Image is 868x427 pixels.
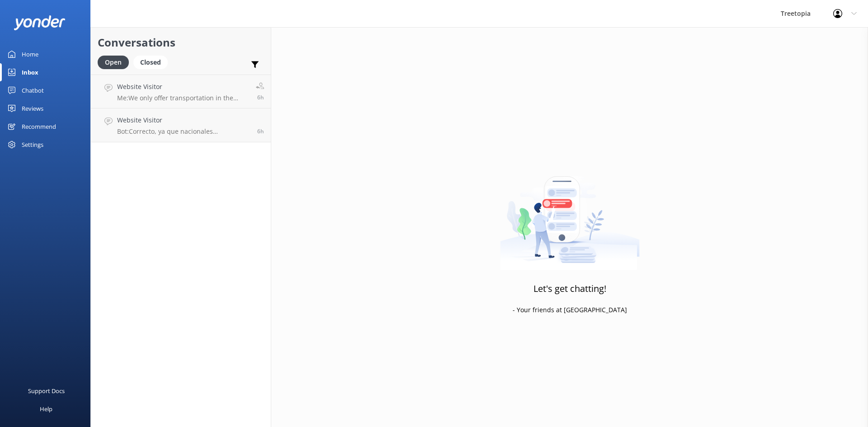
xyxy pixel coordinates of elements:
div: Closed [133,56,168,69]
div: Chatbot [22,81,44,99]
div: Settings [22,136,43,154]
h3: Let's get chatting! [533,282,606,296]
div: Inbox [22,63,38,81]
div: Open [98,56,129,69]
p: Bot: Correcto, ya que nacionales [DEMOGRAPHIC_DATA] como niños. [117,127,250,136]
div: Support Docs [28,382,65,400]
span: Sep 14 2025 08:44am (UTC -06:00) America/Mexico_City [257,127,264,135]
div: Home [22,45,38,63]
h4: Website Visitor [117,115,250,125]
p: Me: We only offer transportation in the [GEOGRAPHIC_DATA] area [117,94,249,102]
div: Reviews [22,99,43,117]
h4: Website Visitor [117,82,249,92]
h2: Conversations [98,34,264,51]
p: - Your friends at [GEOGRAPHIC_DATA] [513,305,627,315]
a: Open [98,57,133,67]
div: Help [40,400,52,418]
div: Recommend [22,117,56,136]
img: yonder-white-logo.png [14,15,66,30]
a: Closed [133,57,172,67]
a: Website VisitorMe:We only offer transportation in the [GEOGRAPHIC_DATA] area6h [91,75,271,108]
img: artwork of a man stealing a conversation from at giant smartphone [500,157,640,270]
span: Sep 14 2025 09:02am (UTC -06:00) America/Mexico_City [257,94,264,101]
a: Website VisitorBot:Correcto, ya que nacionales [DEMOGRAPHIC_DATA] como niños.6h [91,108,271,142]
